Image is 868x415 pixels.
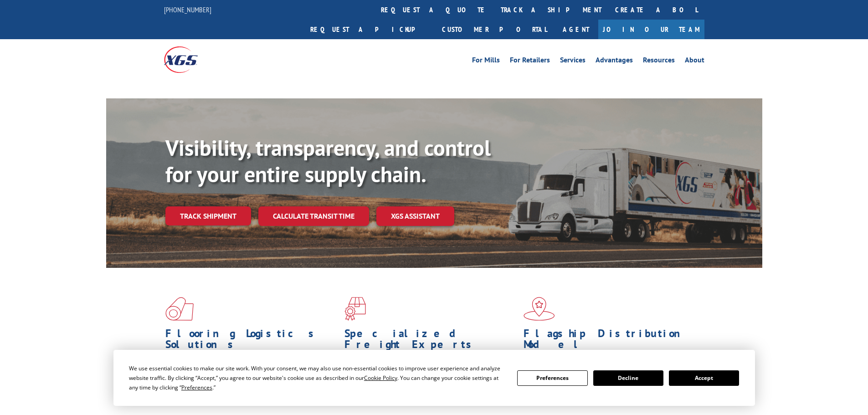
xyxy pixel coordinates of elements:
[165,133,491,188] b: Visibility, transparency, and control for your entire supply chain.
[643,56,675,67] a: Resources
[364,374,397,382] span: Cookie Policy
[181,384,212,391] span: Preferences
[344,328,517,354] h1: Specialized Freight Experts
[669,370,739,386] button: Accept
[376,206,454,226] a: XGS ASSISTANT
[113,350,755,406] div: Cookie Consent Prompt
[510,56,550,67] a: For Retailers
[596,56,633,67] a: Advantages
[598,20,704,39] a: Join Our Team
[435,20,554,39] a: Customer Portal
[164,5,211,14] a: [PHONE_NUMBER]
[560,56,586,67] a: Services
[303,20,435,39] a: Request a pickup
[554,20,598,39] a: Agent
[472,56,500,67] a: For Mills
[258,206,369,226] a: Calculate transit time
[129,364,506,392] div: We use essential cookies to make our site work. With your consent, we may also use non-essential ...
[685,56,704,67] a: About
[524,297,555,321] img: xgs-icon-flagship-distribution-model-red
[517,370,587,386] button: Preferences
[344,297,366,321] img: xgs-icon-focused-on-flooring-red
[165,297,194,321] img: xgs-icon-total-supply-chain-intelligence-red
[165,206,251,225] a: Track shipment
[524,328,696,354] h1: Flagship Distribution Model
[593,370,663,386] button: Decline
[165,328,338,354] h1: Flooring Logistics Solutions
